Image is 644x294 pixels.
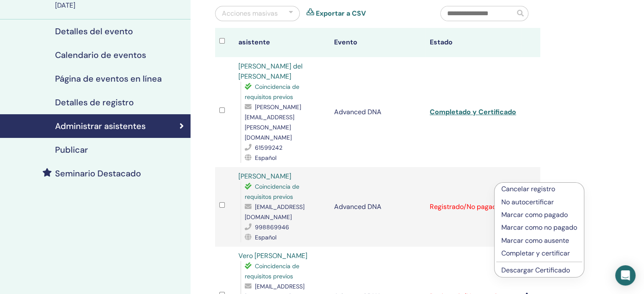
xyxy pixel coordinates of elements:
[55,168,141,179] h4: Seminario Destacado
[316,8,366,19] a: Exportar a CSV
[55,26,133,36] h4: Detalles del evento
[501,248,577,258] p: Completar y certificar
[55,145,88,155] h4: Publicar
[501,197,577,207] p: No autocertificar
[245,103,301,141] span: [PERSON_NAME][EMAIL_ADDRESS][PERSON_NAME][DOMAIN_NAME]
[245,183,299,201] span: Coincidencia de requisitos previos
[330,167,426,247] td: Advanced DNA
[501,210,577,220] p: Marcar como pagado
[426,28,521,57] th: Estado
[238,62,303,81] a: [PERSON_NAME] del [PERSON_NAME]
[615,265,636,286] div: Open Intercom Messenger
[501,236,577,246] p: Marcar como ausente
[245,262,299,280] span: Coincidencia de requisitos previos
[255,223,289,231] span: 998869946
[234,28,330,57] th: asistente
[255,154,276,162] span: Español
[255,234,276,241] span: Español
[245,83,299,101] span: Coincidencia de requisitos previos
[238,251,307,260] a: Vero [PERSON_NAME]
[330,57,426,167] td: Advanced DNA
[255,144,282,151] span: 61599242
[501,223,577,233] p: Marcar como no pagado
[55,74,162,84] h4: Página de eventos en línea
[55,0,185,11] div: [DATE]
[245,203,304,221] span: [EMAIL_ADDRESS][DOMAIN_NAME]
[501,184,577,194] p: Cancelar registro
[55,121,146,131] h4: Administrar asistentes
[330,28,426,57] th: Evento
[55,50,146,60] h4: Calendario de eventos
[430,107,516,116] a: Completado y Certificado
[55,97,134,107] h4: Detalles de registro
[222,8,278,19] div: Acciones masivas
[501,266,570,275] a: Descargar Certificado
[238,172,291,181] a: [PERSON_NAME]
